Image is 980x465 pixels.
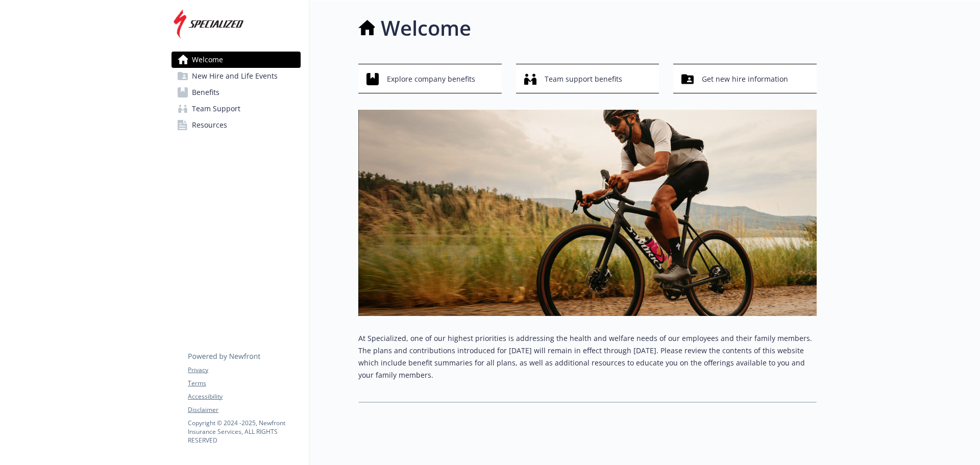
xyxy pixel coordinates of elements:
[516,64,659,93] button: Team support benefits
[192,84,219,101] span: Benefits
[188,392,300,401] a: Accessibility
[358,332,817,381] p: At Specialized, one of our highest priorities is addressing the health and welfare needs of our e...
[171,68,301,84] a: New Hire and Life Events
[171,101,301,117] a: Team Support
[188,379,300,388] a: Terms
[188,365,300,375] a: Privacy
[171,52,301,68] a: Welcome
[192,101,240,117] span: Team Support
[702,69,788,89] span: Get new hire information
[545,69,622,89] span: Team support benefits
[192,52,223,68] span: Welcome
[358,64,502,93] button: Explore company benefits
[192,68,278,84] span: New Hire and Life Events
[358,110,817,316] img: overview page banner
[171,117,301,133] a: Resources
[188,419,300,445] p: Copyright © 2024 - 2025 , Newfront Insurance Services, ALL RIGHTS RESERVED
[387,69,475,89] span: Explore company benefits
[192,117,227,133] span: Resources
[171,84,301,101] a: Benefits
[188,405,300,414] a: Disclaimer
[673,64,817,93] button: Get new hire information
[381,13,471,43] h1: Welcome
